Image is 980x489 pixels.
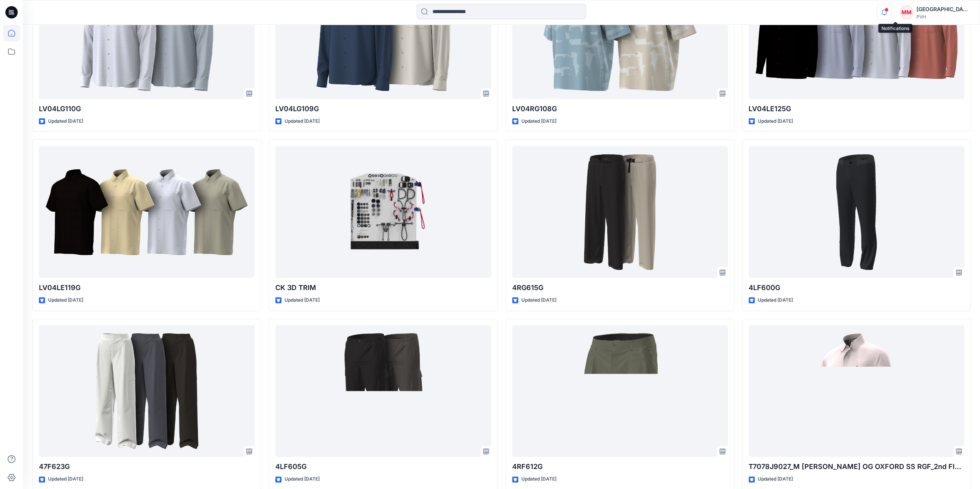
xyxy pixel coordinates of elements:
a: 4LF605G [275,325,491,457]
div: [GEOGRAPHIC_DATA][PERSON_NAME][GEOGRAPHIC_DATA] [916,5,970,14]
div: PVH [916,14,970,20]
p: Updated [DATE] [48,117,83,125]
p: Updated [DATE] [285,296,320,304]
p: Updated [DATE] [521,117,556,125]
a: CK 3D TRIM [275,146,491,278]
p: Updated [DATE] [758,117,793,125]
p: Updated [DATE] [521,475,556,483]
a: 47F623G [39,325,255,457]
p: LV04LE119G [39,282,255,293]
p: T7078J9027_M [PERSON_NAME] OG OXFORD SS RGF_2nd FIT__[DATE] [749,461,964,472]
p: 4LF605G [275,461,491,472]
p: Updated [DATE] [48,475,83,483]
a: 4RF612G [512,325,728,457]
p: LV04LE125G [749,103,964,114]
p: LV04LG109G [275,103,491,114]
p: 4RF612G [512,461,728,472]
p: Updated [DATE] [758,296,793,304]
p: 4LF600G [749,282,964,293]
a: T7078J9027_M TOMMY STRETCH OG OXFORD SS RGF_2nd FIT__7-30-2025 [749,325,964,457]
a: 4RG615G [512,146,728,278]
p: LV04LG110G [39,103,255,114]
p: Updated [DATE] [285,475,320,483]
p: Updated [DATE] [48,296,83,304]
p: Updated [DATE] [521,296,556,304]
p: 4RG615G [512,282,728,293]
p: 47F623G [39,461,255,472]
a: LV04LE119G [39,146,255,278]
div: MM [900,5,913,19]
p: Updated [DATE] [285,117,320,125]
a: 4LF600G [749,146,964,278]
p: CK 3D TRIM [275,282,491,293]
p: LV04RG108G [512,103,728,114]
p: Updated [DATE] [758,475,793,483]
